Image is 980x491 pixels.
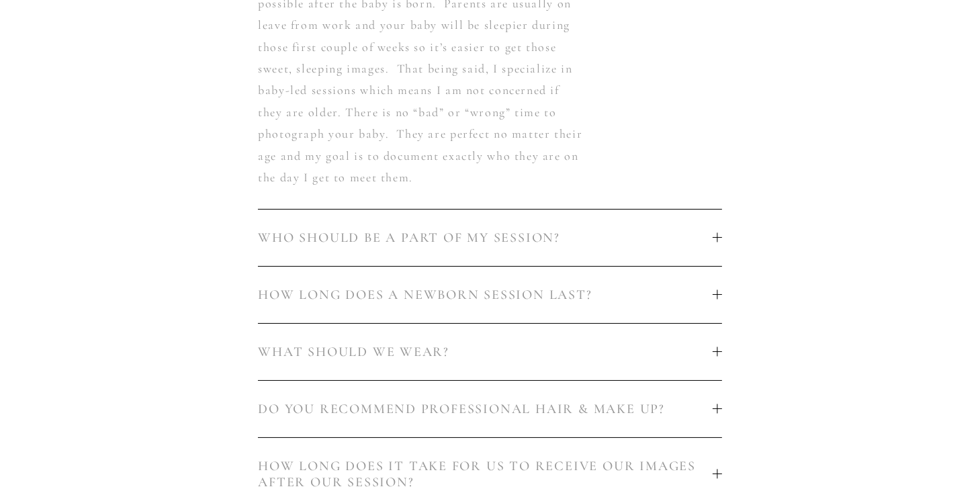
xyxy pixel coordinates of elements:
button: WHAT SHOULD WE WEAR? [258,324,722,380]
span: WHO SHOULD BE A PART OF MY SESSION? [258,230,713,246]
span: HOW LONG DOES IT TAKE FOR US TO RECEIVE OUR IMAGES AFTER OUR SESSION? [258,458,713,490]
button: WHO SHOULD BE A PART OF MY SESSION? [258,210,722,266]
span: DO YOU RECOMMEND PROFESSIONAL HAIR & MAKE UP? [258,401,713,417]
span: WHAT SHOULD WE WEAR? [258,344,713,360]
button: HOW LONG DOES A NEWBORN SESSION LAST? [258,267,722,323]
button: DO YOU RECOMMEND PROFESSIONAL HAIR & MAKE UP? [258,381,722,437]
span: HOW LONG DOES A NEWBORN SESSION LAST? [258,287,713,303]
